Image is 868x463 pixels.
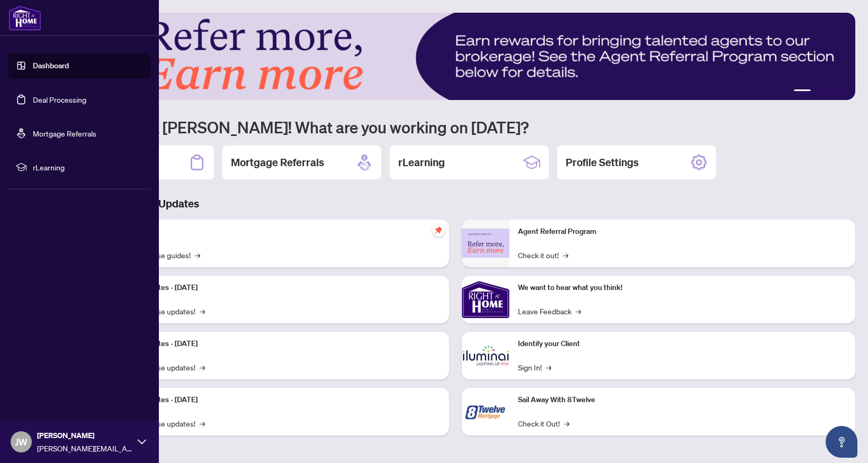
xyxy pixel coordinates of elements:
h3: Brokerage & Industry Updates [55,196,855,211]
h1: Welcome back [PERSON_NAME]! What are you working on [DATE]? [55,117,855,137]
img: Slide 0 [55,13,855,100]
span: [PERSON_NAME] [37,430,132,441]
p: Identify your Client [518,338,847,350]
p: Platform Updates - [DATE] [111,338,441,350]
h2: rLearning [398,155,445,170]
p: Self-Help [111,226,441,238]
img: Identify your Client [462,332,509,379]
p: Platform Updates - [DATE] [111,282,441,294]
span: [PERSON_NAME][EMAIL_ADDRESS][DOMAIN_NAME] [37,442,132,454]
button: 1 [794,89,811,94]
span: → [546,361,551,373]
a: Sign In!→ [518,361,551,373]
button: Open asap [826,426,857,458]
span: → [564,417,569,429]
button: 3 [824,89,828,94]
p: Agent Referral Program [518,226,847,238]
span: → [200,361,205,373]
p: We want to hear what you think! [518,282,847,294]
p: Platform Updates - [DATE] [111,394,441,406]
span: → [195,249,200,261]
span: → [200,305,205,317]
a: Deal Processing [33,95,86,104]
a: Dashboard [33,61,69,70]
button: 5 [840,89,845,94]
button: 4 [832,89,836,94]
a: Leave Feedback→ [518,305,581,317]
h2: Mortgage Referrals [231,155,324,170]
h2: Profile Settings [566,155,639,170]
a: Check it Out!→ [518,417,569,429]
span: → [576,305,581,317]
span: → [200,417,205,429]
p: Sail Away With 8Twelve [518,394,847,406]
img: We want to hear what you think! [462,276,509,323]
span: rLearning [33,161,143,173]
img: Sail Away With 8Twelve [462,388,509,435]
span: → [563,249,568,261]
button: 2 [815,89,819,94]
span: JW [15,434,28,449]
a: Mortgage Referrals [33,129,96,138]
img: Agent Referral Program [462,229,509,258]
a: Check it out!→ [518,249,568,261]
img: logo [8,5,41,31]
span: pushpin [432,224,445,237]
